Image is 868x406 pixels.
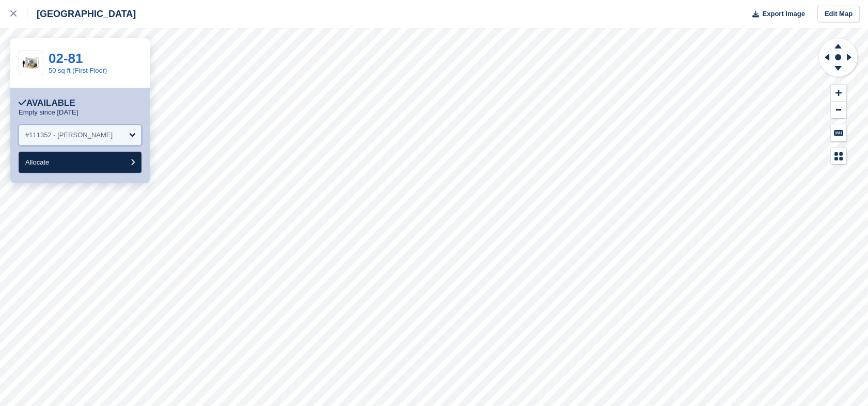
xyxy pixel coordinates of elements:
[25,130,113,140] div: #111352 - [PERSON_NAME]
[49,51,83,66] a: 02-81
[19,54,43,72] img: 50.jpg
[25,158,49,166] span: Allocate
[831,102,846,119] button: Zoom Out
[831,148,846,165] button: Map Legend
[19,152,141,173] button: Allocate
[762,9,804,19] span: Export Image
[831,85,846,102] button: Zoom In
[746,6,805,23] button: Export Image
[49,67,107,74] a: 50 sq ft (First Floor)
[831,124,846,141] button: Keyboard Shortcuts
[817,6,860,23] a: Edit Map
[19,98,75,108] div: Available
[19,108,78,117] p: Empty since [DATE]
[27,8,136,20] div: [GEOGRAPHIC_DATA]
